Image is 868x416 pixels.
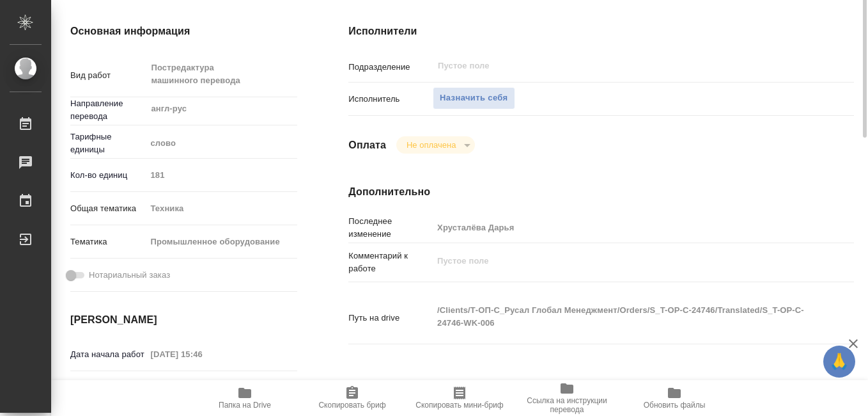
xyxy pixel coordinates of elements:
button: Назначить себя [433,87,515,109]
button: Скопировать бриф [298,380,406,416]
h4: Оплата [348,138,386,153]
button: Обновить файлы [621,380,728,416]
p: Комментарий к работе [348,250,433,275]
span: Ссылка на инструкции перевода [521,396,613,414]
p: Кол-во единиц [70,169,146,182]
p: Последнее изменение [348,215,433,241]
p: Подразделение [348,61,433,74]
div: Промышленное оборудование [146,231,297,253]
span: 🙏 [828,348,850,375]
span: Обновить файлы [644,401,706,410]
div: слово [146,132,297,154]
button: Ссылка на инструкции перевода [513,380,621,416]
button: Папка на Drive [191,380,298,416]
span: Скопировать мини-бриф [415,401,503,410]
p: Путь на drive [348,312,433,324]
h4: [PERSON_NAME] [70,312,297,328]
button: Скопировать мини-бриф [406,380,513,416]
input: Пустое поле [437,58,782,74]
p: Тематика [70,236,146,248]
input: Пустое поле [146,166,297,184]
div: Техника [146,198,297,220]
span: Назначить себя [440,91,508,106]
p: Вид работ [70,69,146,82]
p: Общая тематика [70,202,146,215]
input: Пустое поле [433,218,812,237]
h4: Дополнительно [348,184,854,200]
button: 🙏 [823,346,855,378]
p: Факт. дата начала работ [70,380,146,405]
span: Скопировать бриф [318,401,385,410]
p: Исполнитель [348,93,433,106]
button: Не оплачена [403,140,460,150]
p: Дата начала работ [70,348,146,361]
div: Не оплачена [396,136,475,154]
input: Пустое поле [146,345,258,364]
span: Папка на Drive [219,401,271,410]
h4: Основная информация [70,24,297,39]
span: Нотариальный заказ [89,269,170,282]
p: Направление перевода [70,97,146,123]
h4: Исполнители [348,24,854,39]
textarea: /Clients/Т-ОП-С_Русал Глобал Менеджмент/Orders/S_T-OP-C-24746/Translated/S_T-OP-C-24746-WK-006 [433,300,812,334]
p: Тарифные единицы [70,131,146,156]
